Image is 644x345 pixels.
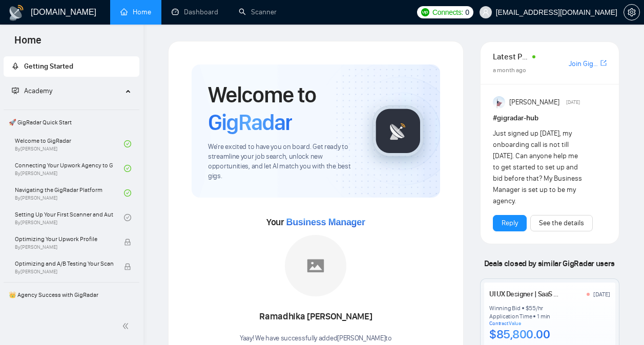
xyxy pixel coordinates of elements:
span: check-circle [124,189,131,197]
img: placeholder.png [285,235,346,296]
img: gigradar-logo.png [372,105,424,157]
span: export [600,59,607,67]
span: Academy [12,87,52,95]
span: Your [266,217,365,228]
span: rocket [12,62,19,70]
a: dashboardDashboard [172,8,218,16]
a: homeHome [120,8,151,16]
span: check-circle [124,214,131,221]
span: GigRadar [208,109,292,136]
span: Optimizing Your Upwork Profile [15,234,113,244]
span: We're excited to have you on board. Get ready to streamline your job search, unlock new opportuni... [208,142,356,181]
span: Latest Posts from the GigRadar Community [493,50,529,63]
div: /hr [536,304,543,312]
span: lock [124,239,131,246]
span: double-left [122,321,132,331]
div: Ramadhika [PERSON_NAME] [240,308,392,326]
div: 55 [529,304,536,312]
div: $85,800.00 [489,327,550,342]
span: Business Manager [286,217,365,227]
span: lock [124,263,131,270]
h1: Welcome to [208,81,356,136]
a: Welcome to GigRadarBy[PERSON_NAME] [15,133,124,155]
span: Deals closed by similar GigRadar users [480,254,619,272]
a: UI UX Designer | SaaS Designer | Mobile App Design [489,290,640,298]
div: Application Time [489,312,532,320]
li: Getting Started [4,56,139,77]
span: a month ago [493,67,526,74]
span: [PERSON_NAME] [509,97,559,108]
div: $ [526,304,529,312]
a: Navigating the GigRadar PlatformBy[PERSON_NAME] [15,182,124,204]
button: Reply [493,215,527,231]
button: See the details [530,215,593,231]
span: Connects: [432,7,463,18]
span: Academy [24,87,52,95]
button: setting [624,4,640,20]
div: Just signed up [DATE], my onboarding call is not till [DATE]. Can anyone help me to get started t... [493,128,584,207]
iframe: Intercom live chat [609,310,634,335]
a: searchScanner [239,8,277,16]
span: check-circle [124,140,131,147]
span: Home [6,33,50,54]
a: Join GigRadar Slack Community [569,58,598,70]
div: Winning Bid [489,304,520,312]
span: By [PERSON_NAME] [15,244,113,250]
div: [DATE] [593,290,610,298]
div: Contract Value [489,320,550,327]
h1: # gigradar-hub [493,113,607,124]
a: Reply [502,218,518,229]
a: Setting Up Your First Scanner and Auto-BidderBy[PERSON_NAME] [15,206,124,229]
span: user [482,9,489,16]
a: export [600,58,607,68]
span: fund-projection-screen [12,87,19,94]
span: setting [624,8,639,16]
a: Connecting Your Upwork Agency to GigRadarBy[PERSON_NAME] [15,157,124,180]
img: Anisuzzaman Khan [493,96,505,109]
a: See the details [539,218,584,229]
span: 0 [465,7,469,18]
span: Getting Started [24,62,73,71]
span: 🚀 GigRadar Quick Start [5,112,138,133]
span: [DATE] [566,98,580,107]
span: 👑 Agency Success with GigRadar [5,285,138,305]
div: 1 min [537,312,550,320]
a: setting [624,8,640,16]
span: Optimizing and A/B Testing Your Scanner for Better Results [15,258,113,269]
span: By [PERSON_NAME] [15,269,113,275]
img: upwork-logo.png [421,8,429,16]
span: check-circle [124,165,131,172]
img: logo [8,5,25,21]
